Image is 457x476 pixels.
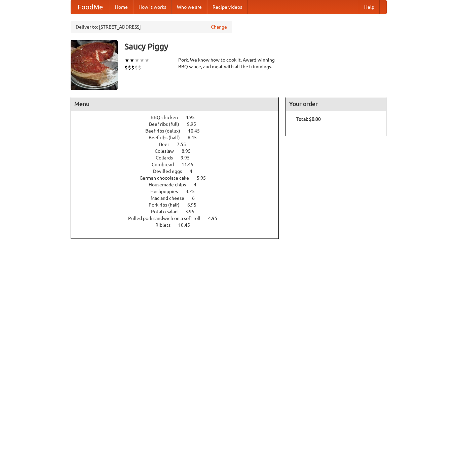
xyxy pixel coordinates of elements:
[135,64,138,71] li: $
[359,0,380,14] a: Help
[172,0,207,14] a: Who we are
[156,155,202,160] a: Collards 9.95
[286,97,386,111] h4: Your order
[133,0,172,14] a: How it works
[145,128,212,134] a: Beef ribs (delux) 10.45
[149,182,193,187] span: Housemade chips
[192,195,201,201] span: 6
[159,142,198,147] a: Beer 7.55
[211,24,227,30] a: Change
[190,169,199,174] span: 4
[128,216,207,221] span: Pulled pork sandwich on a soft roll
[71,40,118,90] img: angular.jpg
[150,189,185,194] span: Hushpuppies
[188,135,203,140] span: 6.45
[124,64,128,71] li: $
[110,0,133,14] a: Home
[159,142,176,147] span: Beer
[186,115,201,120] span: 4.95
[140,175,218,181] a: German chocolate cake 5.95
[149,135,209,140] a: Beef ribs (half) 6.45
[182,162,200,167] span: 11.45
[151,115,207,120] a: BBQ chicken 4.95
[145,128,187,134] span: Beef ribs (delux)
[155,222,202,228] a: Riblets 10.45
[152,162,206,167] a: Cornbread 11.45
[71,21,232,33] div: Deliver to: [STREET_ADDRESS]
[153,169,205,174] a: Devilled eggs 4
[153,169,189,174] span: Devilled eggs
[178,57,279,70] div: Pork. We know how to cook it. Award-winning BBQ sauce, and meat with all the trimmings.
[177,142,193,147] span: 7.55
[181,155,196,160] span: 9.95
[149,202,186,208] span: Pork ribs (half)
[151,115,185,120] span: BBQ chicken
[128,64,131,71] li: $
[149,121,186,127] span: Beef ribs (full)
[129,57,135,64] li: ★
[151,195,191,201] span: Mac and cheese
[135,57,140,64] li: ★
[207,0,247,14] a: Recipe videos
[155,222,177,228] span: Riblets
[182,148,197,154] span: 8.95
[140,57,145,64] li: ★
[149,182,209,187] a: Housemade chips 4
[155,148,181,154] span: Coleslaw
[151,209,207,214] a: Potato salad 3.95
[138,64,141,71] li: $
[194,182,203,187] span: 4
[150,189,207,194] a: Hushpuppies 3.25
[156,155,180,160] span: Collards
[296,116,321,122] b: Total: $0.00
[152,162,181,167] span: Cornbread
[149,202,209,208] a: Pork ribs (half) 6.95
[128,216,230,221] a: Pulled pork sandwich on a soft roll 4.95
[131,64,135,71] li: $
[149,135,187,140] span: Beef ribs (half)
[185,209,201,214] span: 3.95
[186,189,201,194] span: 3.25
[124,40,387,53] h3: Saucy Piggy
[149,121,208,127] a: Beef ribs (full) 9.95
[188,128,206,134] span: 10.45
[155,148,203,154] a: Coleslaw 8.95
[140,175,196,181] span: German chocolate cake
[124,57,129,64] li: ★
[178,222,197,228] span: 10.45
[151,195,207,201] a: Mac and cheese 6
[71,97,279,111] h4: Menu
[151,209,184,214] span: Potato salad
[187,121,203,127] span: 9.95
[145,57,150,64] li: ★
[197,175,213,181] span: 5.95
[208,216,224,221] span: 4.95
[187,202,203,208] span: 6.95
[71,0,110,14] a: FoodMe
